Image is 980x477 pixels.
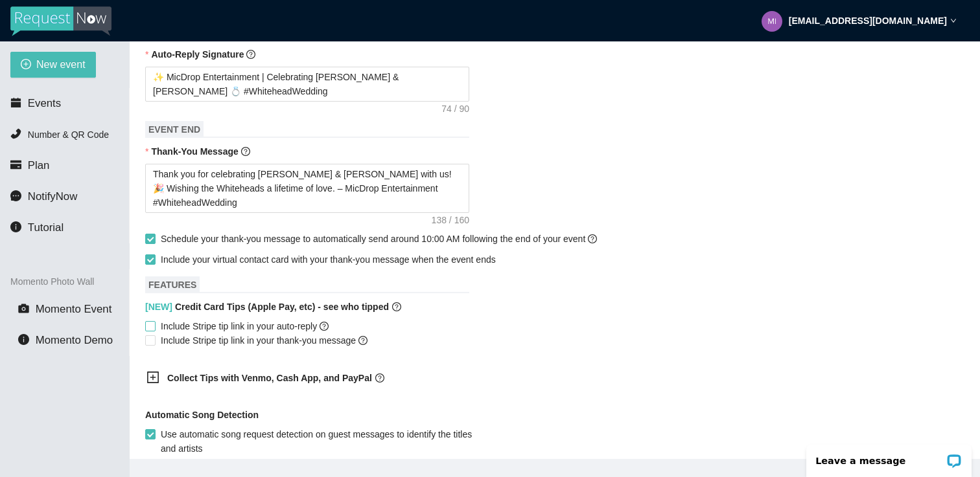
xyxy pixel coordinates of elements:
span: down [950,17,957,24]
span: Include Stripe tip link in your auto-reply [156,319,334,333]
iframe: LiveChat chat widget [798,436,980,477]
span: question-circle [320,322,329,331]
b: Thank-You Message [151,146,238,157]
span: Plan [28,159,50,172]
span: Include your virtual contact card with your thank-you message when the event ends [161,254,496,265]
span: Number & QR Code [28,129,109,140]
span: Momento Event [36,303,112,315]
span: question-circle [375,373,384,383]
span: Events [28,97,61,109]
span: New event [36,56,86,72]
span: calendar [10,97,21,108]
span: Momento Demo [36,334,113,346]
b: Auto-Reply Signature [151,49,244,60]
strong: [EMAIL_ADDRESS][DOMAIN_NAME] [789,16,947,26]
span: question-circle [588,234,597,243]
span: info-circle [18,334,29,345]
span: Use automatic song request detection on guest messages to identify the titles and artists [156,427,487,456]
span: [NEW] [145,302,172,312]
span: camera [18,303,29,314]
b: Credit Card Tips (Apple Pay, etc) - see who tipped [145,300,389,314]
textarea: Thank you for celebrating [PERSON_NAME] & [PERSON_NAME] with us! 🎉 Wishing the Whiteheads a lifet... [145,164,469,213]
span: message [10,190,21,201]
span: FEATURES [145,276,200,293]
span: question-circle [241,147,250,156]
span: question-circle [246,50,255,59]
span: EVENT END [145,121,204,138]
div: Collect Tips with Venmo, Cash App, and PayPalquestion-circle [136,363,460,395]
b: Automatic Song Detection [145,408,259,422]
img: ff79fe8908a637fd15d01a5f075f681b [762,11,782,32]
span: plus-square [146,371,159,384]
img: RequestNow [10,6,111,36]
span: Schedule your thank-you message to automatically send around 10:00 AM following the end of your e... [161,234,597,244]
span: question-circle [392,300,401,314]
span: credit-card [10,159,21,170]
b: Collect Tips with Venmo, Cash App, and PayPal [167,373,372,383]
button: plus-circleNew event [10,52,96,78]
span: info-circle [10,221,21,232]
span: phone [10,128,21,139]
textarea: ✨ MicDrop Entertainment | Celebrating [PERSON_NAME] & [PERSON_NAME] 💍 #WhiteheadWedding [145,67,469,102]
span: Tutorial [28,221,64,234]
span: plus-circle [21,59,31,71]
span: Include Stripe tip link in your thank-you message [156,333,373,348]
span: question-circle [358,336,367,345]
span: NotifyNow [28,190,77,203]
